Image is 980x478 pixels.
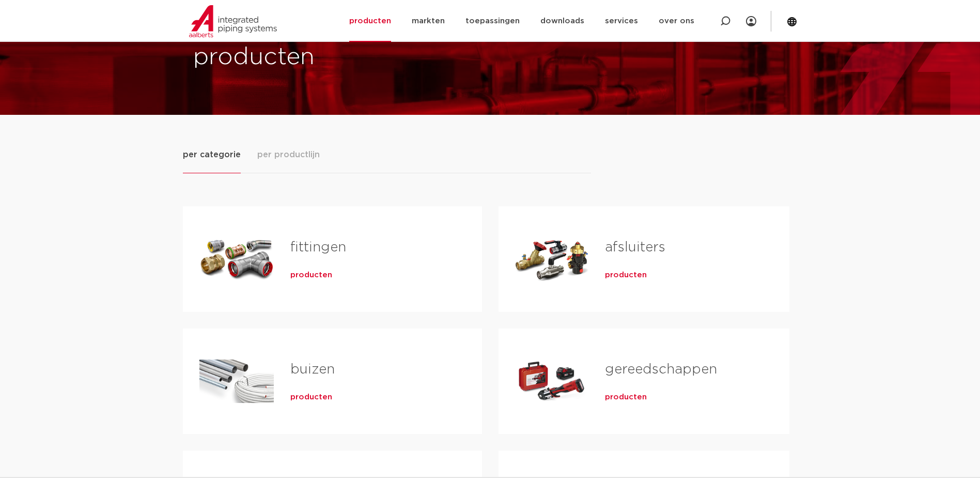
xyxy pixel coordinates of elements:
[605,363,717,376] a: gereedschappen
[605,392,647,402] a: producten
[257,148,320,161] span: per productlijn
[183,148,241,161] span: per categorie
[290,270,332,280] a: producten
[605,270,647,280] a: producten
[290,363,335,376] a: buizen
[605,241,665,254] a: afsluiters
[290,241,346,254] a: fittingen
[290,392,332,402] a: producten
[193,41,485,74] h1: producten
